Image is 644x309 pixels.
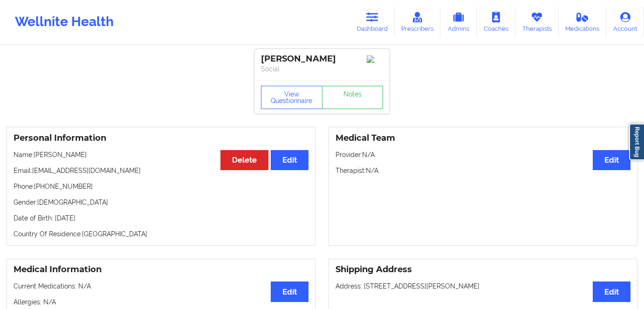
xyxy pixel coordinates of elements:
h3: Personal Information [14,133,308,144]
p: Gender: [DEMOGRAPHIC_DATA] [14,198,308,207]
h3: Shipping Address [336,264,630,275]
a: Admins [440,7,477,37]
p: Country Of Residence: [GEOGRAPHIC_DATA] [14,229,308,239]
p: Provider: N/A [336,150,630,159]
p: Social [261,64,383,74]
p: Therapist: N/A [336,166,630,175]
button: Delete [220,150,268,170]
button: Edit [593,282,630,302]
a: Notes [322,86,384,109]
p: Email: [EMAIL_ADDRESS][DOMAIN_NAME] [14,166,308,175]
a: Dashboard [350,7,395,37]
button: Edit [271,150,308,170]
div: [PERSON_NAME] [261,54,383,64]
button: Edit [593,150,630,170]
p: Allergies: N/A [14,297,308,307]
p: Current Medications: N/A [14,282,308,291]
button: View Questionnaire [261,86,322,109]
h3: Medical Team [336,133,630,144]
a: Coaches [477,7,515,37]
a: Account [606,7,644,37]
button: Edit [271,282,308,302]
a: Therapists [515,7,559,37]
p: Phone: [PHONE_NUMBER] [14,182,308,191]
h3: Medical Information [14,264,308,275]
a: Prescribers [395,7,441,37]
img: Image%2Fplaceholer-image.png [367,55,383,63]
p: Date of Birth: [DATE] [14,213,308,223]
p: Address: [STREET_ADDRESS][PERSON_NAME] [336,282,630,291]
a: Medications [559,7,607,37]
a: Report Bug [629,124,644,160]
p: Name: [PERSON_NAME] [14,150,308,159]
